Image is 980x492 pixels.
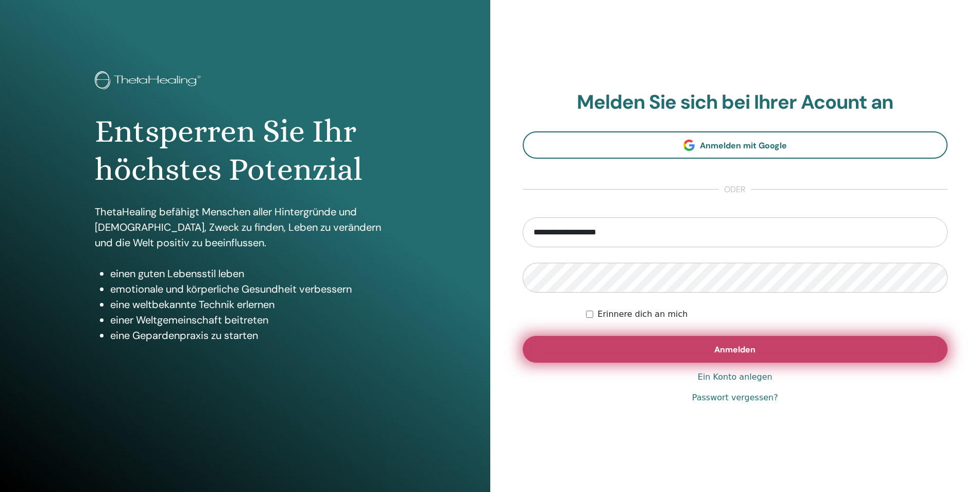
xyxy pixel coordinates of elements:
[110,328,396,343] li: eine Gepardenpraxis zu starten
[110,312,396,328] li: einer Weltgemeinschaft beitreten
[586,308,948,320] div: Bewahren Sie mich auf unbestimmte Zeit authentifiziert oder bis ich manuell logout
[95,204,396,250] p: ThetaHealing befähigt Menschen aller Hintergründe und [DEMOGRAPHIC_DATA], Zweck zu finden, Leben ...
[110,297,396,312] li: eine weltbekannte Technik erlernen
[597,308,687,320] label: Erinnere dich an mich
[692,392,778,404] a: Passwort vergessen?
[698,371,772,383] a: Ein Konto anlegen
[110,266,396,281] li: einen guten Lebensstil leben
[523,131,948,159] a: Anmelden mit Google
[95,112,396,189] h1: Entsperren Sie Ihr höchstes Potenzial
[523,336,948,363] button: Anmelden
[523,91,948,114] h2: Melden Sie sich bei Ihrer Acount an
[719,183,751,196] span: oder
[700,140,787,151] span: Anmelden mit Google
[714,344,755,355] span: Anmelden
[110,281,396,297] li: emotionale und körperliche Gesundheit verbessern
